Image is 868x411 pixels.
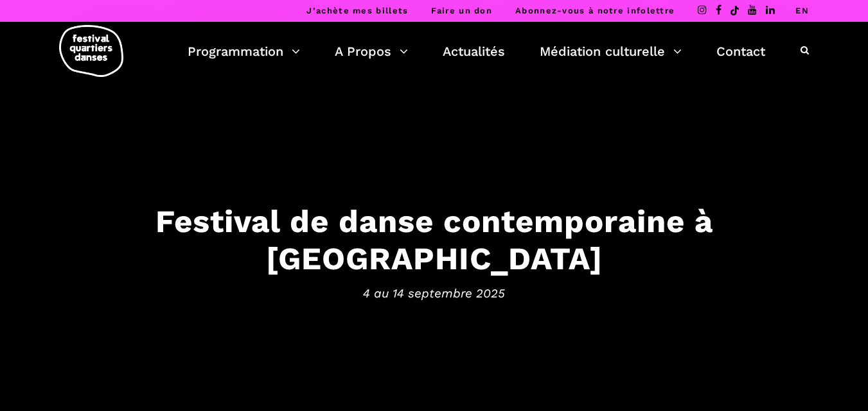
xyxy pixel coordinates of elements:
a: EN [795,6,809,15]
a: J’achète mes billets [306,6,408,15]
a: A Propos [335,40,408,62]
span: 4 au 14 septembre 2025 [36,284,833,303]
a: Médiation culturelle [540,40,682,62]
a: Programmation [188,40,300,62]
h3: Festival de danse contemporaine à [GEOGRAPHIC_DATA] [36,202,833,278]
a: Actualités [443,40,505,62]
a: Faire un don [431,6,492,15]
img: logo-fqd-med [59,25,123,77]
a: Abonnez-vous à notre infolettre [515,6,675,15]
a: Contact [716,40,765,62]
